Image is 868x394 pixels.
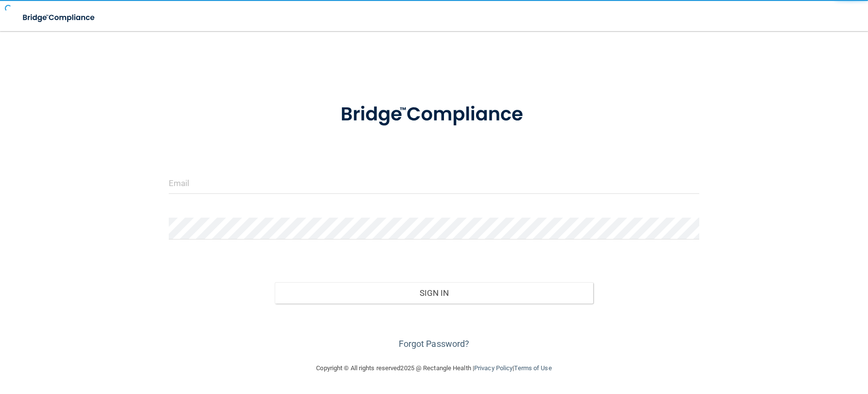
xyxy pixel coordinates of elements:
img: bridge_compliance_login_screen.278c3ca4.svg [320,89,547,140]
a: Terms of Use [514,364,551,372]
a: Forgot Password? [399,339,470,349]
div: Copyright © All rights reserved 2025 @ Rectangle Health | | [257,353,612,384]
img: bridge_compliance_login_screen.278c3ca4.svg [15,8,104,28]
a: Privacy Policy [474,364,513,372]
input: Email [169,172,699,194]
button: Sign In [275,282,593,304]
